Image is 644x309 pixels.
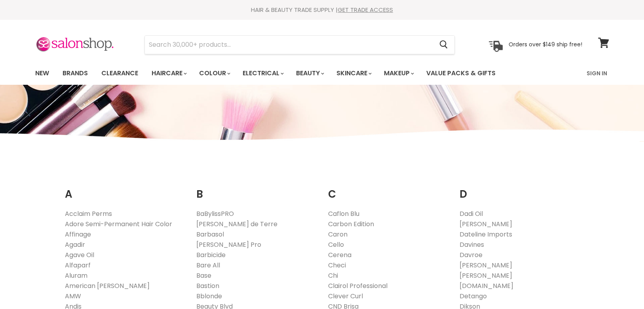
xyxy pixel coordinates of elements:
a: Cello [328,240,344,249]
p: Orders over $149 ship free! [509,41,582,48]
a: Carbon Edition [328,219,374,229]
a: [DOMAIN_NAME] [460,281,513,290]
nav: Main [25,62,619,85]
a: Makeup [378,65,419,82]
a: Skincare [331,65,376,82]
a: Agadir [65,240,85,249]
a: Davines [460,240,484,249]
a: Electrical [237,65,289,82]
h2: D [460,176,579,202]
a: Cerena [328,250,351,259]
a: Aluram [65,271,87,280]
a: Bastion [196,281,219,290]
a: Davroe [460,250,483,259]
a: Barbicide [196,250,226,259]
a: Dateline Imports [460,230,512,239]
form: Product [144,35,455,54]
a: Clever Curl [328,292,363,301]
a: Adore Semi-Permanent Hair Color [65,219,172,229]
a: Sign In [582,65,612,82]
a: Agave Oil [65,250,94,259]
a: [PERSON_NAME] Pro [196,240,261,249]
a: Checi [328,261,346,270]
a: American [PERSON_NAME] [65,281,150,290]
a: Bblonde [196,292,222,301]
a: Caron [328,230,348,239]
a: Alfaparf [65,261,91,270]
a: Clairol Professional [328,281,388,290]
a: BaBylissPRO [196,209,234,218]
a: Base [196,271,211,280]
a: Detango [460,292,487,301]
a: [PERSON_NAME] de Terre [196,219,277,229]
a: Affinage [65,230,91,239]
a: AMW [65,292,81,301]
a: [PERSON_NAME] [460,271,512,280]
a: Bare All [196,261,220,270]
a: Beauty [290,65,329,82]
a: Acclaim Perms [65,209,112,218]
a: Haircare [146,65,192,82]
a: Barbasol [196,230,224,239]
a: [PERSON_NAME] [460,219,512,229]
input: Search [145,36,433,54]
h2: B [196,176,316,202]
ul: Main menu [29,62,542,85]
div: HAIR & BEAUTY TRADE SUPPLY | [25,6,619,14]
a: Chi [328,271,338,280]
h2: A [65,176,185,202]
button: Search [433,36,454,54]
a: Value Packs & Gifts [420,65,502,82]
a: Colour [193,65,235,82]
a: GET TRADE ACCESS [338,6,393,14]
h2: C [328,176,448,202]
a: Brands [57,65,94,82]
a: Caflon Blu [328,209,359,218]
a: Clearance [95,65,144,82]
a: New [29,65,55,82]
a: [PERSON_NAME] [460,261,512,270]
a: Dadi Oil [460,209,483,218]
